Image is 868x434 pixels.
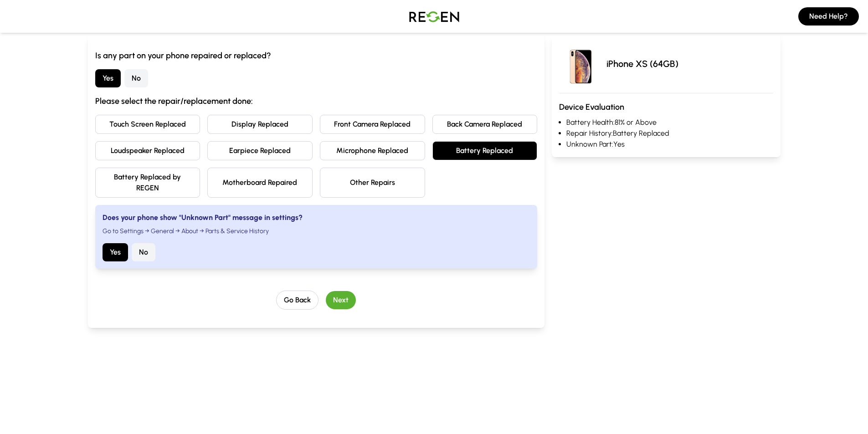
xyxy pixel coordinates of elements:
[798,7,859,26] button: Need Help?
[103,243,128,261] button: Yes
[402,4,466,29] img: Logo
[95,141,200,160] button: Loudspeaker Replaced
[207,141,313,160] button: Earpiece Replaced
[320,141,425,160] button: Microphone Replaced
[559,42,603,86] img: iPhone XS
[276,291,318,310] button: Go Back
[559,101,773,113] h3: Device Evaluation
[320,168,425,198] button: Other Repairs
[132,243,155,261] button: No
[95,168,200,198] button: Battery Replaced by REGEN
[95,115,200,134] button: Touch Screen Replaced
[566,117,773,128] li: Battery Health: 81% or Above
[320,115,425,134] button: Front Camera Replaced
[124,69,148,87] button: No
[326,291,356,309] button: Next
[207,168,313,198] button: Motherboard Repaired
[95,69,121,87] button: Yes
[95,49,538,62] h3: Is any part on your phone repaired or replaced?
[103,213,303,222] strong: Does your phone show "Unknown Part" message in settings?
[566,128,773,139] li: Repair History: Battery Replaced
[606,57,678,70] p: iPhone XS (64GB)
[95,95,538,107] h3: Please select the repair/replacement done:
[566,139,773,150] li: Unknown Part: Yes
[432,115,538,134] button: Back Camera Replaced
[103,227,530,236] li: Go to Settings → General → About → Parts & Service History
[207,115,313,134] button: Display Replaced
[432,141,538,160] button: Battery Replaced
